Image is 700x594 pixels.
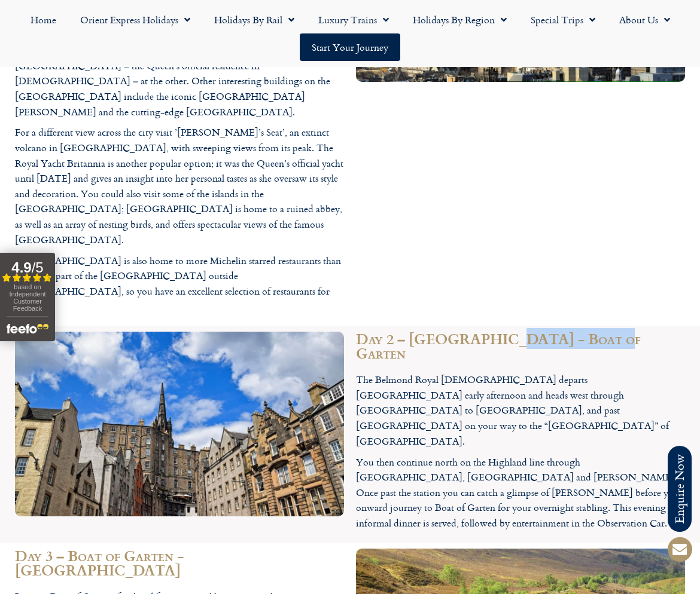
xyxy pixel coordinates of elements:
[607,6,682,33] a: About Us
[356,332,685,360] h2: Day 2 – [GEOGRAPHIC_DATA] - Boat of Garten
[401,6,519,33] a: Holidays by Region
[15,549,344,577] h2: Day 3 – Boat of Garten - [GEOGRAPHIC_DATA]
[15,125,344,247] p: For a different view across the city visit ’[PERSON_NAME]’s Seat’, an extinct volcano in [GEOGRAP...
[15,253,344,314] p: [GEOGRAPHIC_DATA] is also home to more Michelin starred restaurants than any other part of the [G...
[356,372,685,449] p: The Belmond Royal [DEMOGRAPHIC_DATA] departs [GEOGRAPHIC_DATA] early afternoon and heads west thr...
[68,6,202,33] a: Orient Express Holidays
[300,33,400,61] a: Start your Journey
[356,455,685,531] p: You then continue north on the Highland line through [GEOGRAPHIC_DATA], [GEOGRAPHIC_DATA] and [PE...
[519,6,607,33] a: Special Trips
[306,6,401,33] a: Luxury Trains
[202,6,306,33] a: Holidays by Rail
[6,6,694,61] nav: Menu
[19,6,68,33] a: Home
